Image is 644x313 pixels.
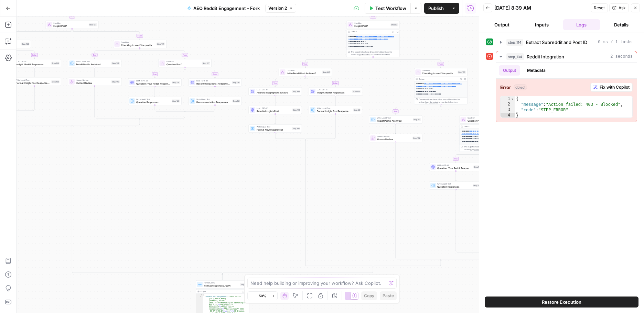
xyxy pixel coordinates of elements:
button: Ask [609,3,629,12]
g: Edge from step_83 to step_150 [373,57,441,68]
g: Edge from step_136-conditional-end to step_124-conditional-end [4,111,72,127]
span: Format New Insight Post [257,128,291,131]
g: Edge from step_107 to step_103-conditional-end [456,190,486,254]
g: Edge from step_103-conditional-end to step_150-conditional-end [441,253,486,261]
div: LLM · GPT-4.1Rewrite Insights PostStep 141 [249,106,302,114]
div: Step 140 [322,70,331,74]
div: Step 147 [157,42,165,45]
div: Output [201,290,240,293]
g: Edge from step_149 to step_148 [94,67,95,77]
span: Write Liquid Text [136,98,170,101]
span: Version 2 [268,5,287,11]
span: Write Liquid Text [437,182,471,185]
button: Paste [380,291,397,300]
span: Ask [619,5,626,11]
div: 1 [501,96,515,102]
span: Recommendations: Reddit Responses [196,82,230,85]
button: Publish [424,3,448,14]
div: Human ReviewHuman ReviewStep 148 [68,78,121,86]
span: Condition [167,60,201,63]
div: 1 [196,294,203,296]
g: Edge from step_124 to step_147 [72,29,140,40]
div: LLM · GPT-4.1Recommendations: Reddit ResponsesStep 130 [189,78,242,87]
g: Edge from step_103 to step_77 [455,152,486,163]
div: ConditionIs the Reddit Post Archived?Step 140 [279,68,332,76]
span: Toggle code folding, rows 1 through 4 [511,96,514,102]
div: Write Liquid TextReddit Post is ArchivedStep 151 [369,115,422,124]
g: Edge from step_142 to step_140-conditional-end [275,133,305,141]
button: Version 2 [265,4,296,13]
g: Edge from step_124-conditional-end to step_118-conditional-end [72,126,223,275]
g: Edge from step_83-conditional-end to step_118-conditional-end [223,267,373,275]
g: Edge from step_140 to step_143 [275,76,305,87]
span: object [514,84,527,90]
div: Output [419,78,458,80]
button: Details [603,19,640,30]
span: Format Insight Post Response + Rewrite [317,109,352,113]
div: Output [351,30,390,33]
span: Fix with Copilot [600,84,630,90]
span: Copy the output [470,148,483,150]
g: Edge from step_127 to step_130 [185,67,216,78]
div: Step 152 [412,136,421,139]
span: AEO Reddit Engagement - Fork [193,5,260,12]
span: Write Liquid Text [76,60,110,63]
g: Edge from step_143 to step_141 [275,96,276,105]
g: Edge from step_77 to step_107 [455,171,457,181]
div: ConditionQuestion Post?Step 127 [158,59,212,67]
div: ConditionChecking to see if the post is archivedStep 147 [113,40,167,48]
span: Insight Post? [354,24,389,27]
span: LLM · GPT-4.1 [437,164,472,167]
div: Step 32 [240,283,248,286]
div: This output is too large & has been abbreviated for review. to view the full content. [351,51,398,56]
div: Human ReviewHuman ReviewStep 152 [369,134,422,142]
div: LLM · GPT-4.1Insight: Reddit ResponsesStep 105 [309,87,362,96]
div: Step 151 [413,118,421,121]
span: Format Responses JSON [204,284,239,287]
g: Edge from step_86 to step_140-conditional-end [305,114,336,141]
button: AEO Reddit Engagement - Fork [183,3,264,14]
span: Format Insight Post Response + Rewrite [16,81,50,85]
div: 4 [501,113,515,118]
button: Restore Execution [485,297,638,308]
g: Edge from step_129 to step_127-conditional-end [155,105,185,113]
button: Reset [591,3,608,12]
span: Format JSON [204,281,239,284]
g: Edge from step_147 to step_149 [94,48,140,59]
strong: Error [500,84,511,91]
div: Step 130 [232,81,240,84]
g: Edge from step_118-conditional-end to step_32 [222,273,223,280]
div: This output is too large & has been abbreviated for review. to view the full content. [464,145,511,151]
div: Step 141 [292,108,301,111]
div: Step 143 [292,90,301,93]
div: 2 [501,102,515,107]
span: Write Liquid Text [377,116,411,119]
span: Copy the output [425,101,438,103]
div: Output [464,125,503,128]
div: Step 125 [51,62,60,65]
span: Condition [287,69,321,72]
span: Human Review [377,135,411,138]
span: LLM · GPT-4.1 [16,60,50,63]
span: step_114 [506,39,523,46]
span: Is the Reddit Post Archived? [287,71,321,75]
button: 0 ms / 1 tasks [496,37,637,48]
g: Edge from step_147 to step_127 [140,48,185,59]
div: Write Liquid TextFormat Insight Post Response + RewriteStep 86 [309,106,362,114]
g: Edge from step_140-conditional-end to step_83-conditional-end [305,139,373,268]
span: Reset [594,5,605,11]
span: Insight Post? [53,24,87,27]
div: Step 128 [172,81,180,84]
g: Edge from step_152 to step_150-conditional-end [396,142,441,261]
span: Write Liquid Text [196,98,231,101]
g: Edge from step_83 to step_140 [305,57,373,68]
div: Step 86 [353,108,361,111]
span: Write Liquid Text [257,125,291,128]
span: LLM · GPT-4.1 [257,88,291,91]
button: Fix with Copilot [590,83,633,92]
g: Edge from step_141 to step_142 [275,114,276,124]
span: Question Responses [437,185,471,188]
span: LLM · GPT-4.1 [317,88,351,91]
g: Edge from step_126 to step_136-conditional-end [4,86,35,112]
span: Rewrite Insights Post [257,109,291,113]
